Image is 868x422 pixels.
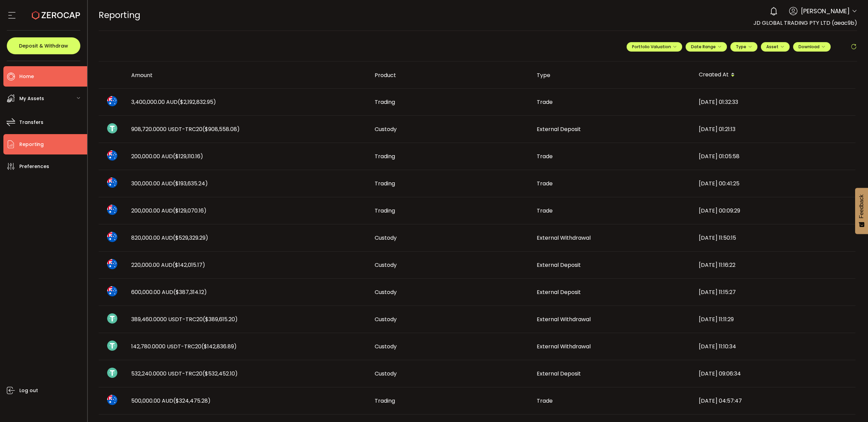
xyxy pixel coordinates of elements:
[798,44,825,50] span: Download
[801,6,850,16] span: [PERSON_NAME]
[369,71,531,79] div: Product
[693,69,855,81] div: Created At
[107,368,117,378] img: usdt_portfolio.svg
[766,44,778,50] span: Asset
[787,349,868,422] iframe: Chat Widget
[855,188,868,234] button: Feedback - Show survey
[375,98,395,106] span: Trading
[131,343,237,350] span: 142,780.0000 USDT-TRC20
[537,207,553,215] span: Trade
[375,234,397,242] span: Custody
[693,207,855,215] div: [DATE] 00:09:29
[537,152,553,160] span: Trade
[173,288,207,296] span: ($387,314.12)
[107,395,117,405] img: aud_portfolio.svg
[107,341,117,351] img: usdt_portfolio.svg
[107,232,117,242] img: aud_portfolio.svg
[107,150,117,161] img: aud_portfolio.svg
[691,44,722,50] span: Date Range
[131,315,238,323] span: 389,460.0000 USDT-TRC20
[131,207,206,215] span: 200,000.00 AUD
[107,286,117,296] img: aud_portfolio.svg
[693,343,855,350] div: [DATE] 11:10:34
[19,72,34,81] span: Home
[375,370,397,378] span: Custody
[753,19,857,27] span: JD GLOBAL TRADING PTY LTD (aeac9b)
[131,234,208,242] span: 820,000.00 AUD
[627,42,682,52] button: Portfolio Valuation
[375,343,397,350] span: Custody
[375,152,395,160] span: Trading
[107,178,117,188] img: aud_portfolio.svg
[126,71,369,79] div: Amount
[375,207,395,215] span: Trading
[537,315,591,323] span: External Withdrawal
[107,313,117,324] img: usdt_portfolio.svg
[131,152,203,160] span: 200,000.00 AUD
[107,123,117,133] img: usdt_portfolio.svg
[537,125,581,133] span: External Deposit
[107,259,117,269] img: aud_portfolio.svg
[787,349,868,422] div: 聊天小组件
[131,98,216,106] span: 3,400,000.00 AUD
[693,288,855,296] div: [DATE] 11:15:27
[202,125,240,133] span: ($908,558.08)
[375,261,397,269] span: Custody
[201,343,237,350] span: ($142,836.89)
[736,44,752,50] span: Type
[173,234,208,242] span: ($529,329.29)
[686,42,727,52] button: Date Range
[19,162,49,171] span: Preferences
[693,397,855,405] div: [DATE] 04:57:47
[173,180,208,187] span: ($193,635.24)
[375,397,395,405] span: Trading
[19,386,38,396] span: Log out
[632,44,677,50] span: Portfolio Valuation
[537,343,591,350] span: External Withdrawal
[173,207,206,215] span: ($129,070.16)
[693,98,855,106] div: [DATE] 01:32:33
[375,288,397,296] span: Custody
[537,180,553,187] span: Trade
[375,315,397,323] span: Custody
[693,261,855,269] div: [DATE] 11:16:22
[173,397,211,405] span: ($324,475.28)
[19,43,68,48] span: Deposit & Withdraw
[178,98,216,106] span: ($2,192,832.95)
[107,96,117,106] img: aud_portfolio.svg
[99,9,140,21] span: Reporting
[131,261,205,269] span: 220,000.00 AUD
[761,42,790,52] button: Asset
[131,125,240,133] span: 908,720.0000 USDT-TRC20
[859,195,865,218] span: Feedback
[693,315,855,323] div: [DATE] 11:11:29
[537,397,553,405] span: Trade
[537,98,553,106] span: Trade
[19,94,44,104] span: My Assets
[537,234,591,242] span: External Withdrawal
[131,370,238,378] span: 532,240.0000 USDT-TRC20
[693,180,855,187] div: [DATE] 00:41:25
[793,42,831,52] button: Download
[203,315,238,323] span: ($389,615.20)
[531,71,693,79] div: Type
[131,397,211,405] span: 500,000.00 AUD
[537,370,581,378] span: External Deposit
[693,152,855,160] div: [DATE] 01:05:58
[693,234,855,242] div: [DATE] 11:50:15
[693,125,855,133] div: [DATE] 01:21:13
[19,140,44,149] span: Reporting
[693,370,855,378] div: [DATE] 09:06:34
[375,180,395,187] span: Trading
[131,288,207,296] span: 600,000.00 AUD
[202,370,238,378] span: ($532,452.10)
[107,205,117,215] img: aud_portfolio.svg
[173,261,205,269] span: ($142,015.17)
[730,42,757,52] button: Type
[173,152,203,160] span: ($129,110.16)
[7,37,80,54] button: Deposit & Withdraw
[19,117,43,127] span: Transfers
[375,125,397,133] span: Custody
[537,261,581,269] span: External Deposit
[537,288,581,296] span: External Deposit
